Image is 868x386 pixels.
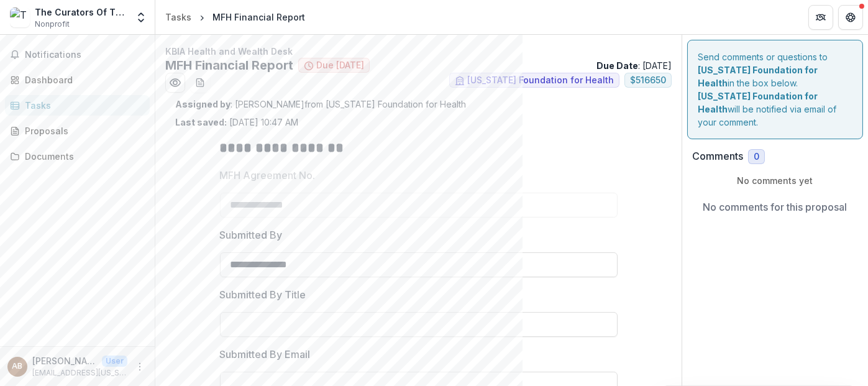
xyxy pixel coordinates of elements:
p: User [102,356,127,367]
h2: MFH Financial Report [165,58,293,73]
strong: [US_STATE] Foundation for Health [698,65,818,88]
button: download-word-button [190,73,210,93]
span: Due [DATE] [316,60,364,71]
span: Nonprofit [35,19,70,30]
a: Documents [5,146,150,167]
p: No comments for this proposal [703,200,847,214]
strong: Due Date [596,60,638,71]
p: : [DATE] [596,59,672,72]
a: Dashboard [5,70,150,90]
div: Documents [25,150,140,163]
button: Open entity switcher [132,5,150,30]
div: Send comments or questions to in the box below. will be notified via email of your comment. [687,40,863,139]
p: [EMAIL_ADDRESS][US_STATE][DOMAIN_NAME] [32,367,127,379]
p: KBIA Health and Wealth Desk [165,45,672,58]
div: Proposals [25,124,140,137]
span: $ 516650 [630,75,666,86]
p: Submitted By [220,227,283,242]
a: Tasks [5,95,150,116]
button: Notifications [5,45,150,65]
button: Get Help [838,5,863,30]
button: Preview 0abdab39-8382-4530-8518-ddffd38b51bf.pdf [165,73,185,93]
button: Partners [808,5,833,30]
p: : [PERSON_NAME] from [US_STATE] Foundation for Health [175,98,662,111]
a: Tasks [160,8,196,26]
span: Notifications [25,50,145,60]
button: More [132,359,147,374]
strong: Assigned by [175,99,231,109]
p: [DATE] 10:47 AM [175,116,298,129]
p: No comments yet [692,174,858,187]
span: [US_STATE] Foundation for Health [467,75,614,86]
h2: Comments [692,150,743,162]
p: MFH Agreement No. [220,168,316,183]
p: [PERSON_NAME] [32,354,97,367]
strong: [US_STATE] Foundation for Health [698,91,818,114]
nav: breadcrumb [160,8,310,26]
strong: Last saved: [175,117,227,127]
div: The Curators Of The [GEOGRAPHIC_DATA][US_STATE] [35,6,127,19]
div: Alysia Beaudoin [12,362,23,370]
div: Tasks [165,11,191,24]
div: MFH Financial Report [212,11,305,24]
a: Proposals [5,121,150,141]
span: 0 [754,152,759,162]
p: Submitted By Title [220,287,306,302]
img: The Curators Of The University Of Missouri [10,7,30,27]
div: Tasks [25,99,140,112]
p: Submitted By Email [220,347,311,362]
div: Dashboard [25,73,140,86]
